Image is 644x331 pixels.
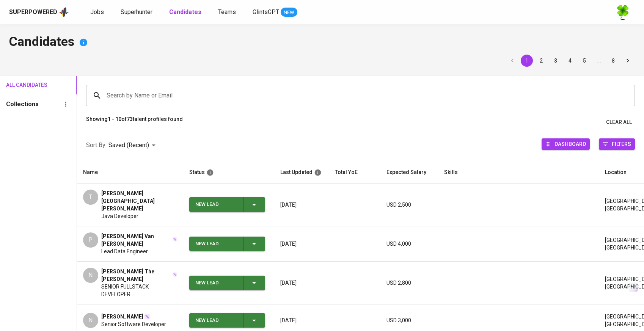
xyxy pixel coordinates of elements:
[90,8,104,16] span: Jobs
[280,317,323,324] p: [DATE]
[83,268,98,283] div: N
[606,118,632,127] span: Clear All
[195,313,237,328] div: New Lead
[550,55,562,67] button: Go to page 3
[380,162,438,184] th: Expected Salary
[108,138,158,152] div: Saved (Recent)
[83,232,98,248] div: P
[77,162,183,184] th: Name
[386,201,432,209] p: USD 2,500
[108,116,121,122] b: 1 - 10
[329,162,380,184] th: Total YoE
[280,279,323,287] p: [DATE]
[101,248,148,255] span: Lead Data Engineer
[101,190,177,212] span: [PERSON_NAME][GEOGRAPHIC_DATA][PERSON_NAME]
[274,162,329,184] th: Last Updated
[386,279,432,287] p: USD 2,800
[281,9,297,16] span: NEW
[189,313,265,328] button: New Lead
[593,57,605,64] div: …
[101,212,138,220] span: Java Developer
[505,55,635,67] nav: pagination navigation
[101,320,166,328] span: Senior Software Developer
[144,314,150,320] img: magic_wand.svg
[121,8,152,16] span: Superhunter
[195,276,237,290] div: New Lead
[195,237,237,251] div: New Lead
[218,8,236,16] span: Teams
[9,8,57,17] div: Superpowered
[173,272,177,277] img: magic_wand.svg
[6,80,37,90] span: All Candidates
[607,55,619,67] button: Go to page 8
[169,8,201,16] b: Candidates
[183,162,274,184] th: Status
[189,276,265,290] button: New Lead
[280,201,323,209] p: [DATE]
[542,138,590,150] button: Dashboard
[564,55,576,67] button: Go to page 4
[603,115,635,129] button: Clear All
[189,197,265,212] button: New Lead
[169,8,203,17] a: Candidates
[195,197,237,212] div: New Lead
[253,8,297,17] a: GlintsGPT NEW
[438,162,599,184] th: Skills
[90,8,105,17] a: Jobs
[59,6,69,18] img: app logo
[173,237,177,242] img: magic_wand.svg
[9,33,635,52] h4: Candidates
[280,240,323,248] p: [DATE]
[386,240,432,248] p: USD 4,000
[9,6,69,18] a: Superpoweredapp logo
[101,313,143,320] span: [PERSON_NAME]
[101,283,177,298] span: SENIOR FULLSTACK DEVELOPER
[189,237,265,251] button: New Lead
[578,55,591,67] button: Go to page 5
[612,139,631,149] span: Filters
[218,8,237,17] a: Teams
[599,138,635,150] button: Filters
[622,55,634,67] button: Go to next page
[386,317,432,324] p: USD 3,000
[127,116,133,122] b: 73
[101,232,172,248] span: [PERSON_NAME] Van [PERSON_NAME]
[86,141,105,150] p: Sort By
[253,8,279,16] span: GlintsGPT
[6,99,39,110] h6: Collections
[83,190,98,205] div: T
[554,139,586,149] span: Dashboard
[521,55,533,67] button: page 1
[535,55,547,67] button: Go to page 2
[86,115,183,129] p: Showing of talent profiles found
[121,8,154,17] a: Superhunter
[615,5,630,20] img: f9493b8c-82b8-4f41-8722-f5d69bb1b761.jpg
[83,313,98,328] div: N
[101,268,172,283] span: [PERSON_NAME] The [PERSON_NAME]
[108,141,149,150] p: Saved (Recent)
